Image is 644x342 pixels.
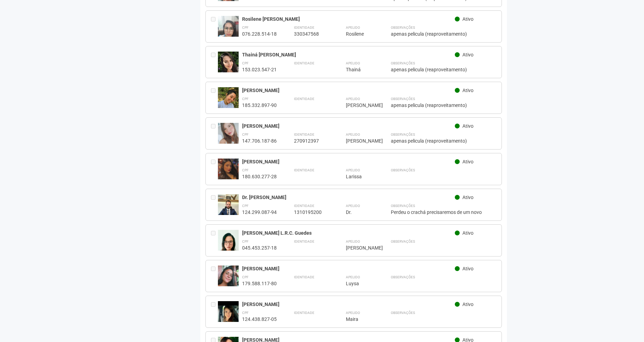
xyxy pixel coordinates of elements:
strong: CPF [242,26,249,29]
strong: CPF [242,240,249,243]
img: user.jpg [218,265,239,291]
div: [PERSON_NAME] [242,159,455,165]
strong: Identidade [294,26,314,29]
div: [PERSON_NAME] [242,265,455,272]
strong: Apelido [346,275,360,279]
div: 180.630.277-28 [242,173,277,180]
strong: CPF [242,168,249,172]
div: apenas pelicula (reaproveitamento) [391,138,496,144]
span: Ativo [462,301,473,307]
div: [PERSON_NAME] [346,245,374,251]
strong: Identidade [294,133,314,136]
div: 153.023.547-21 [242,66,277,73]
div: 270912397 [294,138,329,144]
img: user.jpg [218,230,239,267]
strong: Apelido [346,204,360,208]
div: 1310195200 [294,209,329,215]
div: 076.228.514-18 [242,31,277,37]
img: user.jpg [218,159,239,179]
div: Entre em contato com a Aministração para solicitar o cancelamento ou 2a via [211,16,218,37]
strong: Observações [391,97,415,101]
div: 124.299.087-94 [242,209,277,215]
div: 185.332.897-90 [242,102,277,108]
img: user.jpg [218,194,239,222]
strong: Observações [391,204,415,208]
strong: CPF [242,61,249,65]
strong: Observações [391,311,415,315]
strong: CPF [242,204,249,208]
div: Rosilene [346,31,374,37]
strong: CPF [242,133,249,136]
div: [PERSON_NAME] [346,138,374,144]
img: user.jpg [218,16,239,44]
div: 124.438.827-05 [242,316,277,322]
div: 179.588.117-80 [242,280,277,287]
div: Thainá [PERSON_NAME] [242,52,455,58]
img: user.jpg [218,123,239,144]
strong: Apelido [346,240,360,243]
strong: Observações [391,168,415,172]
strong: Identidade [294,240,314,243]
div: Entre em contato com a Aministração para solicitar o cancelamento ou 2a via [211,159,218,180]
span: Ativo [462,52,473,57]
div: Entre em contato com a Aministração para solicitar o cancelamento ou 2a via [211,230,218,251]
div: Maira [346,316,374,322]
span: Ativo [462,266,473,271]
div: Thainá [346,66,374,73]
strong: Observações [391,240,415,243]
div: Entre em contato com a Aministração para solicitar o cancelamento ou 2a via [211,265,218,287]
div: [PERSON_NAME] [242,301,455,307]
strong: Identidade [294,168,314,172]
div: Perdeu o crachá precisaremos de um novo [391,209,496,215]
div: apenas pelicula (reaproveitamento) [391,31,496,37]
strong: Apelido [346,311,360,315]
strong: Apelido [346,61,360,65]
div: [PERSON_NAME] [242,87,455,93]
span: Ativo [462,16,473,22]
strong: Observações [391,275,415,279]
div: 330347568 [294,31,329,37]
strong: Apelido [346,26,360,29]
strong: CPF [242,311,249,315]
img: user.jpg [218,87,239,112]
div: [PERSON_NAME] [242,123,455,129]
strong: Identidade [294,204,314,208]
strong: Identidade [294,97,314,101]
strong: Apelido [346,168,360,172]
span: Ativo [462,195,473,200]
strong: Identidade [294,275,314,279]
img: user.jpg [218,52,239,79]
strong: Identidade [294,311,314,315]
div: Entre em contato com a Aministração para solicitar o cancelamento ou 2a via [211,194,218,215]
div: Dr. [PERSON_NAME] [242,194,455,200]
strong: CPF [242,97,249,101]
strong: Observações [391,133,415,136]
div: [PERSON_NAME] [346,102,374,108]
span: Ativo [462,230,473,236]
img: user.jpg [218,301,239,328]
span: Ativo [462,159,473,164]
div: Entre em contato com a Aministração para solicitar o cancelamento ou 2a via [211,123,218,144]
strong: Apelido [346,133,360,136]
strong: Identidade [294,61,314,65]
span: Ativo [462,88,473,93]
div: Entre em contato com a Aministração para solicitar o cancelamento ou 2a via [211,52,218,73]
div: Entre em contato com a Aministração para solicitar o cancelamento ou 2a via [211,87,218,108]
strong: CPF [242,275,249,279]
div: apenas pelicula (reaproveitamento) [391,66,496,73]
strong: Apelido [346,97,360,101]
div: [PERSON_NAME] L.R.C. Guedes [242,230,455,236]
span: Ativo [462,123,473,129]
div: 147.706.187-86 [242,138,277,144]
div: apenas pelicula (reaproveitamento) [391,102,496,108]
div: Luysa [346,280,374,287]
div: Larissa [346,173,374,180]
div: Entre em contato com a Aministração para solicitar o cancelamento ou 2a via [211,301,218,322]
strong: Observações [391,61,415,65]
div: Rosilene [PERSON_NAME] [242,16,455,22]
strong: Observações [391,26,415,29]
div: Dr. [346,209,374,215]
div: 045.453.257-18 [242,245,277,251]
